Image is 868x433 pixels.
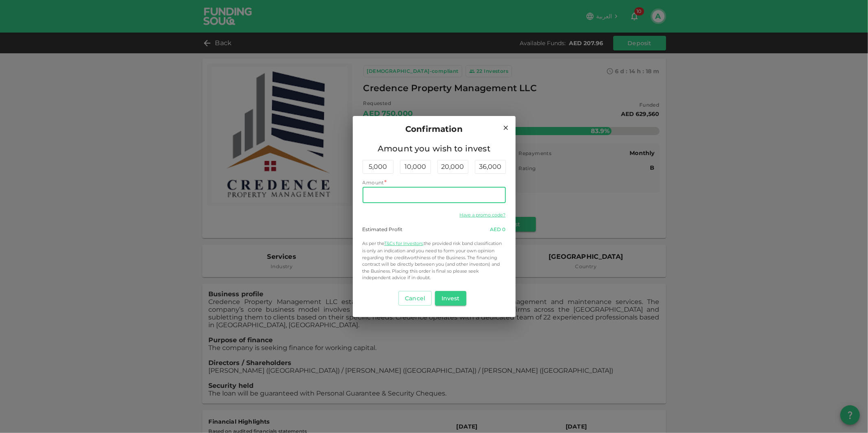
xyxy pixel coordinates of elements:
span: Amount [363,179,384,186]
span: AED [490,226,501,232]
a: T&Cs for Investors, [385,241,424,246]
button: Cancel [398,291,432,306]
span: As per the [363,241,385,246]
div: 36,000 [475,160,506,174]
a: Have a promo code? [460,212,506,218]
input: amount [363,187,506,203]
div: 0 [490,226,506,233]
div: 5,000 [363,160,394,174]
span: Confirmation [405,122,463,136]
div: Estimated Profit [363,226,403,233]
span: Amount you wish to invest [363,142,506,155]
div: 10,000 [400,160,431,174]
button: Invest [435,291,466,306]
div: 20,000 [437,160,468,174]
p: the provided risk band classification is only an indication and you need to form your own opinion... [363,240,506,281]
